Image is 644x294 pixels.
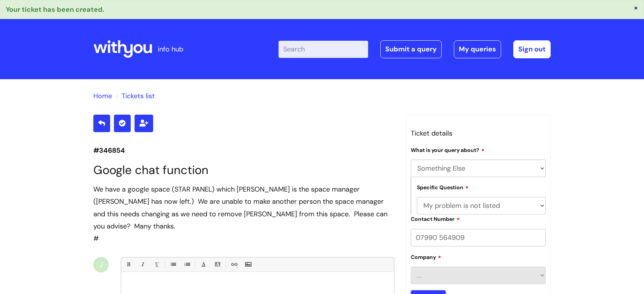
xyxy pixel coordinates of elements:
a: Bold (Ctrl-B) [123,260,133,269]
p: info hub [158,43,183,55]
label: Specific Question [417,183,469,191]
a: 1. Ordered List (Ctrl-Shift-8) [182,260,192,269]
h3: Ticket details [411,127,546,139]
a: My queries [454,40,501,58]
div: # [93,183,394,245]
div: | - [279,40,551,58]
li: Solution home [93,90,112,102]
li: Tickets list [114,90,155,102]
label: What is your query about? [411,146,485,153]
a: Tickets list [122,91,155,101]
div: We have a google space (STAR PANEL) which [PERSON_NAME] is the space manager ([PERSON_NAME] has n... [93,183,394,233]
input: Search [279,41,368,58]
a: Home [93,91,112,101]
label: Company [411,253,441,260]
a: • Unordered List (Ctrl-Shift-7) [168,260,178,269]
div: J [93,257,109,272]
a: Link [229,260,239,269]
a: Italic (Ctrl-I) [138,260,147,269]
a: Back Color [213,260,222,269]
p: #346854 [93,144,394,157]
a: Sign out [513,40,551,58]
a: Underline(Ctrl-U) [152,260,161,269]
a: Font Color [199,260,208,269]
a: Insert Image... [243,260,253,269]
button: × [634,4,638,11]
h1: Google chat function [93,163,394,177]
a: Submit a query [380,40,442,58]
label: Contact Number [411,215,460,222]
